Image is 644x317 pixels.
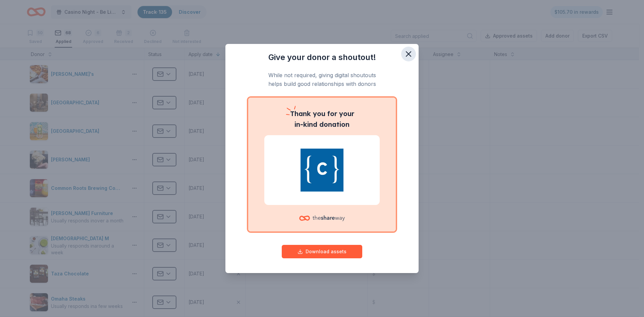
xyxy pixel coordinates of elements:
[282,245,362,258] button: Download assets
[239,52,405,63] h3: Give your donor a shoutout!
[290,109,311,118] span: Thank
[264,108,380,130] p: you for your in-kind donation
[239,71,405,89] p: While not required, giving digital shoutouts helps build good relationships with donors
[272,149,372,192] img: The Charles Hotel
